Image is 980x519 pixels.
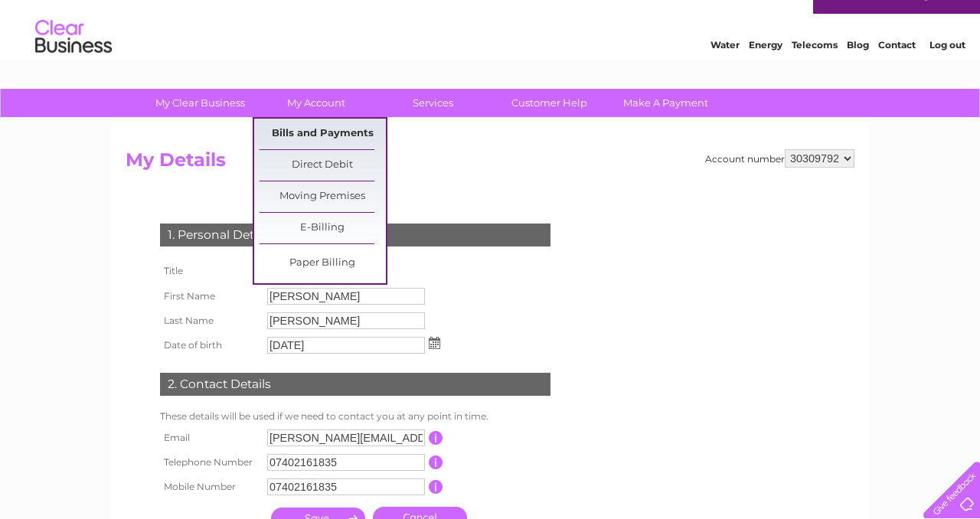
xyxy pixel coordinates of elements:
a: Contact [878,65,916,77]
h2: My Details [126,149,854,178]
th: Title [156,258,263,284]
a: Customer Help [486,89,612,117]
th: Telephone Number [156,450,263,475]
a: Direct Debit [260,150,386,181]
a: E-Billing [260,213,386,243]
a: 0333 014 3131 [691,8,797,27]
a: Energy [749,65,782,77]
a: My Clear Business [137,89,263,117]
a: Bills and Payments [260,119,386,149]
img: ... [429,337,440,349]
th: Email [156,426,263,450]
input: Information [429,455,443,469]
div: Account number [705,149,854,168]
div: 1. Personal Details [160,224,550,246]
a: Services [370,89,496,117]
th: Mobile Number [156,475,263,499]
th: First Name [156,284,263,308]
div: Clear Business is a trading name of Verastar Limited (registered in [GEOGRAPHIC_DATA] No. 3667643... [129,8,853,74]
a: Paper Billing [260,248,386,279]
a: My Account [253,89,380,117]
th: Date of birth [156,333,263,357]
a: Blog [847,65,869,77]
a: Water [710,65,740,77]
th: Last Name [156,308,263,333]
a: Telecoms [792,65,838,77]
div: 2. Contact Details [160,373,550,396]
input: Information [429,431,443,445]
td: These details will be used if we need to contact you at any point in time. [156,407,554,426]
a: Moving Premises [260,181,386,212]
a: Make A Payment [603,89,729,117]
input: Information [429,480,443,494]
a: Log out [929,65,965,77]
img: logo.png [34,40,113,86]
